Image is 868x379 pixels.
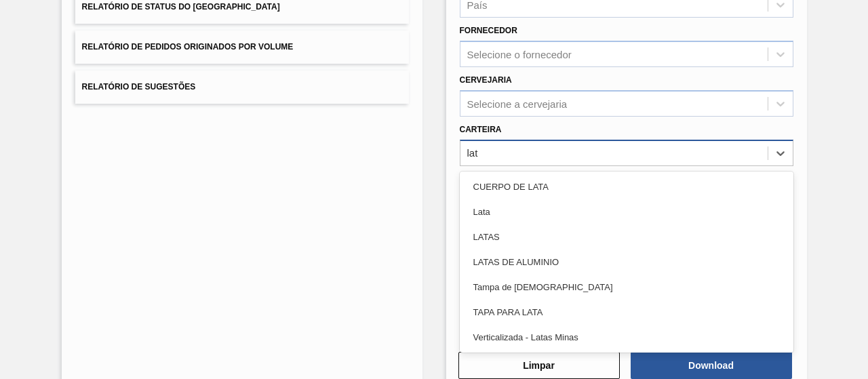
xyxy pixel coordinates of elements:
[82,42,294,52] span: Relatório de Pedidos Originados por Volume
[467,49,572,60] div: Selecione o fornecedor
[458,352,620,379] button: Limpar
[82,82,196,92] span: Relatório de Sugestões
[460,75,512,85] label: Cervejaria
[460,250,793,275] div: LATAS DE ALUMINIO
[631,352,792,379] button: Download
[75,71,409,104] button: Relatório de Sugestões
[460,26,517,35] label: Fornecedor
[467,98,568,109] div: Selecione a cervejaria
[460,125,502,134] label: Carteira
[460,300,793,325] div: TAPA PARA LATA
[75,31,409,64] button: Relatório de Pedidos Originados por Volume
[82,2,280,12] span: Relatório de Status do [GEOGRAPHIC_DATA]
[460,224,793,250] div: LATAS
[460,275,793,300] div: Tampa de [DEMOGRAPHIC_DATA]
[460,325,793,350] div: Verticalizada - Latas Minas
[460,199,793,224] div: Lata
[460,174,793,199] div: CUERPO DE LATA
